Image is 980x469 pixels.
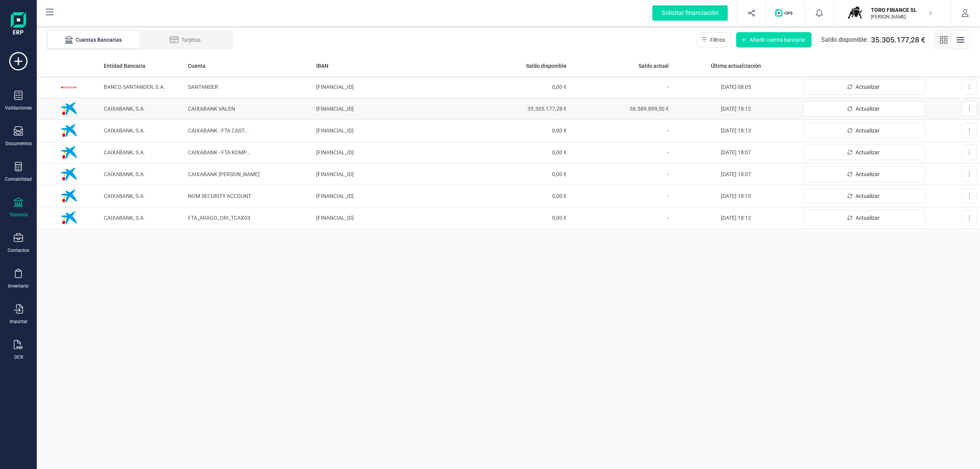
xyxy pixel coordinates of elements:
[856,214,880,222] span: Actualizar
[470,127,567,134] span: 0,00 €
[188,62,206,70] span: Cuenta
[188,84,218,90] span: SANTANDER
[155,36,216,44] div: Tarjetas
[750,36,805,44] span: Añadir cuenta bancaria
[856,83,880,91] span: Actualizar
[803,167,925,182] button: Actualizar
[856,105,880,113] span: Actualizar
[710,36,725,44] span: Filtros
[57,141,80,164] img: Imagen de CAIXABANK, S.A.
[104,84,165,90] span: BANCO SANTANDER, S.A.
[57,75,80,98] img: Imagen de BANCO SANTANDER, S.A.
[5,105,32,111] div: Validaciones
[775,9,795,17] img: Logo de OPS
[10,319,28,325] div: Importar
[573,105,669,113] span: 36.589.899,50 €
[63,36,124,44] div: Cuentas Bancarias
[313,207,467,229] td: [FINANCIAL_ID]
[721,127,751,134] span: [DATE] 18:13
[573,148,669,157] p: -
[821,35,868,44] span: Saldo disponible:
[652,5,728,21] div: Solicitar financiación
[9,212,28,218] div: Tesorería
[14,354,23,360] div: OCR
[57,206,80,229] img: Imagen de CAIXABANK, S.A.
[8,283,29,289] div: Inventario
[104,106,145,112] span: CAIXABANK, S.A.
[771,1,800,25] button: Logo de OPS
[470,105,567,113] span: 35.305.177,28 €
[721,171,751,177] span: [DATE] 18:07
[470,192,567,200] span: 0,00 €
[188,215,250,221] span: FTA_ARAGO_ORI_TCAX03
[188,149,251,155] span: CAIXABANK - FTA KOMP ...
[803,79,925,95] button: Actualizar
[711,62,761,70] span: Última actualización
[721,106,751,112] span: [DATE] 18:12
[313,120,467,142] td: [FINANCIAL_ID]
[470,83,567,91] span: 0,00 €
[526,62,567,70] span: Saldo disponible
[313,163,467,185] td: [FINANCIAL_ID]
[313,98,467,120] td: [FINANCIAL_ID]
[573,213,669,222] p: -
[803,210,925,226] button: Actualizar
[721,149,751,155] span: [DATE] 18:07
[573,170,669,179] p: -
[871,34,925,45] span: 35.305.177,28 €
[104,215,145,221] span: CAIXABANK, S.A.
[470,170,567,178] span: 0,00 €
[104,62,145,70] span: Entidad Bancaria
[11,12,26,37] img: Logo Finanedi
[871,14,932,20] p: [PERSON_NAME]
[643,1,737,25] button: Solicitar financiación
[57,185,80,208] img: Imagen de CAIXABANK, S.A.
[573,82,669,92] p: -
[188,106,235,112] span: CAIXABANK VALEN
[188,171,260,177] span: CAIXABANK [PERSON_NAME]
[856,170,880,178] span: Actualizar
[104,193,145,199] span: CAIXABANK, S.A.
[313,185,467,207] td: [FINANCIAL_ID]
[5,176,32,182] div: Contabilidad
[697,32,732,47] button: Filtros
[313,142,467,163] td: [FINANCIAL_ID]
[721,193,751,199] span: [DATE] 18:10
[573,126,669,135] p: -
[188,193,251,199] span: NOM SECURITY ACCOUNT
[104,149,145,155] span: CAIXABANK, S.A.
[188,127,249,134] span: CAIXABANK - FTA CAST ...
[8,247,29,253] div: Contactos
[803,123,925,138] button: Actualizar
[736,32,812,47] button: Añadir cuenta bancaria
[846,5,863,21] img: TO
[104,127,145,134] span: CAIXABANK, S.A.
[721,215,751,221] span: [DATE] 18:12
[803,145,925,160] button: Actualizar
[639,62,669,70] span: Saldo actual
[721,84,751,90] span: [DATE] 08:05
[57,119,80,142] img: Imagen de CAIXABANK, S.A.
[5,141,32,147] div: Documentos
[803,101,925,116] button: Actualizar
[470,214,567,222] span: 0,00 €
[313,76,467,98] td: [FINANCIAL_ID]
[573,191,669,201] p: -
[856,127,880,134] span: Actualizar
[316,62,328,70] span: IBAN
[871,6,932,14] p: TORO FINANCE SL
[57,97,80,120] img: Imagen de CAIXABANK, S.A.
[856,192,880,200] span: Actualizar
[104,171,145,177] span: CAIXABANK, S.A.
[470,149,567,156] span: 0,00 €
[843,1,941,25] button: TOTORO FINANCE SL[PERSON_NAME]
[856,149,880,156] span: Actualizar
[803,188,925,204] button: Actualizar
[57,163,80,186] img: Imagen de CAIXABANK, S.A.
